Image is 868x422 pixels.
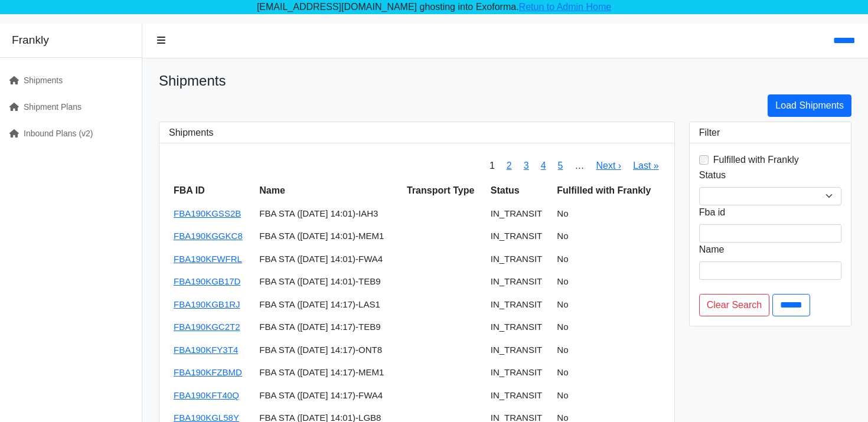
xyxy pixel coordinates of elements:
a: FBA190KGB1RJ [174,299,240,309]
td: No [552,316,664,339]
a: FBA190KGB17D [174,276,240,286]
a: 3 [524,161,529,171]
td: FBA STA ([DATE] 14:01)-TEB9 [254,270,402,293]
td: FBA STA ([DATE] 14:01)-IAH3 [254,202,402,225]
nav: pager [484,153,665,179]
span: … [569,153,590,179]
td: IN_TRANSIT [486,248,553,271]
a: 4 [541,161,546,171]
td: IN_TRANSIT [486,202,553,225]
td: IN_TRANSIT [486,384,553,407]
span: 1 [484,153,501,179]
a: Retun to Admin Home [519,2,612,12]
td: FBA STA ([DATE] 14:17)-FWA4 [254,384,402,407]
label: Fulfilled with Frankly [713,153,799,167]
td: IN_TRANSIT [486,225,553,248]
td: FBA STA ([DATE] 14:17)-TEB9 [254,316,402,339]
td: No [552,384,664,407]
td: FBA STA ([DATE] 14:01)-MEM1 [254,225,402,248]
td: No [552,361,664,384]
a: Clear Search [699,294,769,316]
label: Fba id [699,205,725,220]
th: Status [486,179,553,202]
th: Fulfilled with Frankly [552,179,664,202]
a: 2 [507,161,512,171]
td: No [552,202,664,225]
td: FBA STA ([DATE] 14:17)-MEM1 [254,361,402,384]
a: Last » [633,161,659,171]
td: IN_TRANSIT [486,293,553,316]
label: Status [699,168,726,182]
h3: Filter [699,127,841,138]
h1: Shipments [159,73,851,90]
a: FBA190KFT40Q [174,390,239,400]
a: Next › [596,161,621,171]
a: FBA190KFWFRL [174,254,242,264]
td: No [552,248,664,271]
a: FBA190KGC2T2 [174,322,240,332]
label: Name [699,243,725,257]
a: FBA190KGSS2B [174,208,241,218]
td: No [552,339,664,362]
td: IN_TRANSIT [486,339,553,362]
a: Load Shipments [768,94,851,117]
td: No [552,225,664,248]
td: IN_TRANSIT [486,361,553,384]
a: FBA190KGGKC8 [174,231,243,241]
h3: Shipments [169,127,665,138]
td: FBA STA ([DATE] 14:01)-FWA4 [254,248,402,271]
a: FBA190KFZBMD [174,367,242,377]
td: No [552,293,664,316]
td: FBA STA ([DATE] 14:17)-LAS1 [254,293,402,316]
a: 5 [558,161,563,171]
th: Transport Type [402,179,486,202]
a: FBA190KFY3T4 [174,345,238,355]
td: IN_TRANSIT [486,316,553,339]
td: No [552,270,664,293]
th: Name [254,179,402,202]
td: FBA STA ([DATE] 14:17)-ONT8 [254,339,402,362]
th: FBA ID [169,179,254,202]
td: IN_TRANSIT [486,270,553,293]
